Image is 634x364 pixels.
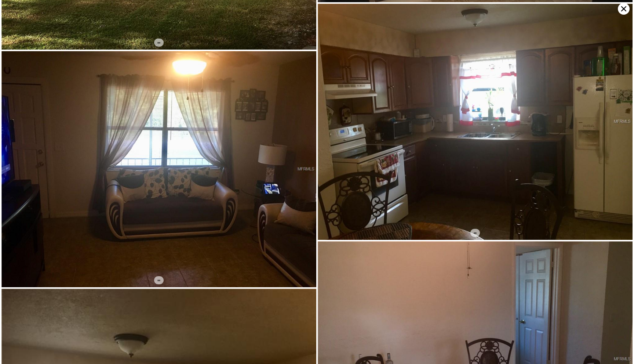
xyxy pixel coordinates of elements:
[154,39,164,47] div: =
[318,4,633,240] img: =
[470,229,480,237] div: =
[1,51,316,288] img: =
[154,276,164,284] div: =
